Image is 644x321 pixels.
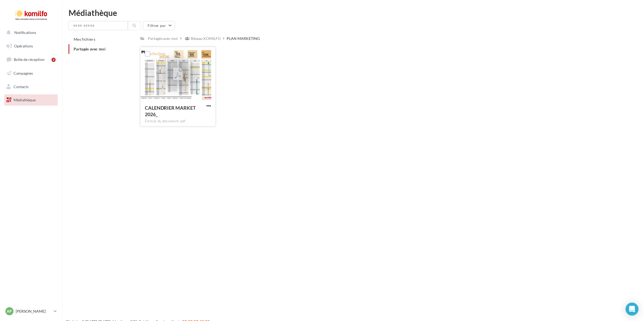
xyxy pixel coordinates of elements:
[52,58,56,62] div: 2
[16,309,52,314] p: [PERSON_NAME]
[74,37,95,42] span: Mes fichiers
[4,306,58,316] a: AP [PERSON_NAME]
[3,54,59,65] a: Boîte de réception2
[7,309,12,314] span: AP
[3,27,57,38] button: Notifications
[3,81,59,92] a: Contacts
[13,84,29,89] span: Contacts
[74,47,105,51] span: Partagés avec moi
[227,36,260,41] div: PLAN MARKETING
[13,71,33,75] span: Campagnes
[13,98,36,102] span: Médiathèque
[148,36,178,41] div: Partagés avec moi
[191,36,221,41] div: Réseau KOMILFO
[69,9,638,17] div: Médiathèque
[14,30,36,35] span: Notifications
[3,94,59,106] a: Médiathèque
[145,119,211,124] div: Format du document: pdf
[3,40,59,52] a: Opérations
[14,44,33,48] span: Opérations
[626,303,639,316] div: Open Intercom Messenger
[145,105,196,117] span: CALENDRIER MARKET 2026_
[143,21,175,30] button: Filtrer par
[14,57,45,62] span: Boîte de réception
[3,68,59,79] a: Campagnes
